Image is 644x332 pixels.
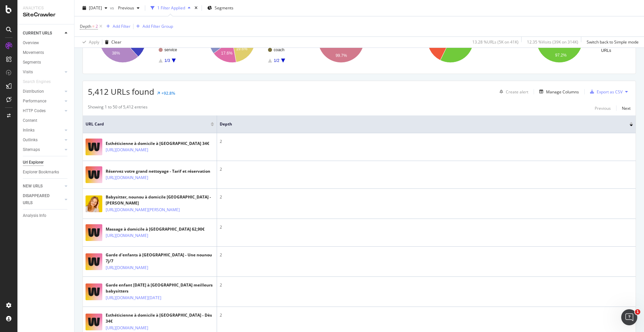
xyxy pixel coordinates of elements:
[104,22,130,30] button: Add Filter
[80,23,91,29] span: Depth
[23,69,33,76] div: Visits
[148,3,193,13] button: 1 Filter Applied
[220,224,633,230] div: 2
[525,10,631,69] div: A chart.
[23,30,63,37] a: CURRENT URLS
[106,194,214,206] div: Babysitter, nounou à domicile [GEOGRAPHIC_DATA] - [PERSON_NAME]
[88,86,154,97] span: 5,412 URLs found
[23,30,52,37] div: CURRENT URLS
[274,58,279,63] text: 1/2
[92,23,95,29] span: =
[23,117,37,124] div: Content
[23,49,44,56] div: Movements
[220,139,633,145] div: 2
[274,48,284,52] text: coach
[106,168,210,174] div: Réservez votre grand nettoyage - Tarif et réservation
[157,5,185,11] div: 1 Filter Applied
[23,69,63,76] a: Visits
[106,295,161,301] a: [URL][DOMAIN_NAME][DATE]
[164,58,170,63] text: 1/3
[23,146,40,153] div: Sitemaps
[86,166,102,183] img: main image
[23,183,43,190] div: NEW URLS
[23,212,69,219] a: Analysis Info
[110,5,115,11] span: vs
[597,89,623,95] div: Export as CSV
[635,309,640,315] span: 1
[113,23,130,29] div: Add Filter
[106,312,214,324] div: Esthéticienne à domicile à [GEOGRAPHIC_DATA] - Dès 34€
[115,3,142,13] button: Previous
[23,59,41,66] div: Segments
[86,224,102,241] img: main image
[23,127,35,134] div: Inlinks
[23,169,69,176] a: Explorer Bookmarks
[23,146,63,153] a: Sitemaps
[622,105,631,111] div: Next
[106,206,180,213] a: [URL][DOMAIN_NAME][PERSON_NAME]
[23,11,69,19] div: SiteCrawler
[23,107,63,114] a: HTTP Codes
[220,166,633,172] div: 2
[537,88,579,96] button: Manage Columns
[106,174,148,181] a: [URL][DOMAIN_NAME]
[622,104,631,112] button: Next
[23,39,39,47] div: Overview
[220,252,633,258] div: 2
[106,226,205,232] div: Massage à domicile à [GEOGRAPHIC_DATA] 62,90€
[23,88,63,95] a: Distribution
[220,312,633,318] div: 2
[416,10,522,69] div: A chart.
[23,107,46,114] div: HTTP Codes
[23,78,57,85] a: Search Engines
[106,232,148,239] a: [URL][DOMAIN_NAME]
[86,253,102,270] img: main image
[497,86,528,97] button: Create alert
[584,37,639,48] button: Switch back to Simple mode
[86,121,209,127] span: URL Card
[595,105,611,111] div: Previous
[23,39,69,47] a: Overview
[220,121,620,127] span: Depth
[215,5,233,11] span: Segments
[106,325,148,331] a: [URL][DOMAIN_NAME]
[143,23,173,29] div: Add Filter Group
[23,98,46,105] div: Performance
[111,39,121,45] div: Clear
[621,309,637,325] iframe: Intercom live chat
[23,137,38,144] div: Outlinks
[106,147,148,153] a: [URL][DOMAIN_NAME]
[161,90,175,96] div: +92.8%
[220,282,633,288] div: 2
[86,283,102,300] img: main image
[86,195,102,212] img: main image
[555,53,567,58] text: 97.2%
[306,10,412,69] div: A chart.
[23,212,46,219] div: Analysis Info
[23,183,63,190] a: NEW URLS
[587,39,639,45] div: Switch back to Simple mode
[106,252,214,264] div: Garde d'enfants à [GEOGRAPHIC_DATA] - Une nounou 7j/7
[86,139,102,155] img: main image
[23,127,63,134] a: Inlinks
[106,141,209,147] div: Esthéticienne à domicile à [GEOGRAPHIC_DATA] 34€
[506,89,528,95] div: Create alert
[23,159,44,166] div: Url Explorer
[115,5,134,11] span: Previous
[23,78,51,85] div: Search Engines
[164,48,177,52] text: service
[86,314,102,330] img: main image
[23,137,63,144] a: Outlinks
[23,98,63,105] a: Performance
[23,5,69,11] div: Analytics
[23,192,63,206] a: DISAPPEARED URLS
[23,159,69,166] a: Url Explorer
[23,59,69,66] a: Segments
[220,194,633,200] div: 2
[587,86,623,97] button: Export as CSV
[102,37,121,48] button: Clear
[89,5,102,11] span: 2025 Aug. 30th
[205,3,236,13] button: Segments
[23,192,57,206] div: DISAPPEARED URLS
[236,47,247,51] text: 19.6%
